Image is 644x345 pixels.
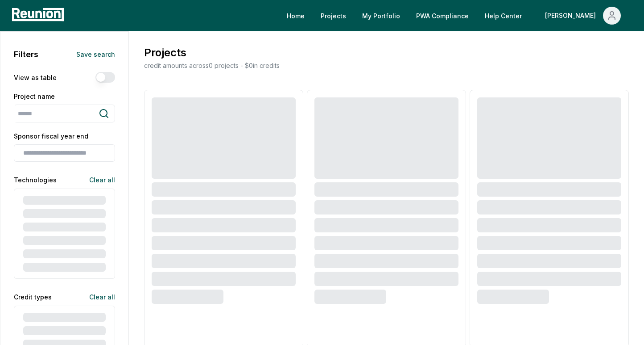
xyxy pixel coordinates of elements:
[142,45,280,61] h3: Projects
[142,61,280,70] p: credit amounts across 0 projects - $ 0 in credits
[14,92,115,101] label: Project name
[478,7,529,25] a: Help Center
[280,7,635,25] nav: Main
[355,7,407,25] a: My Portfolio
[14,131,115,141] label: Sponsor fiscal year end
[280,7,312,25] a: Home
[82,171,115,189] button: Clear all
[14,175,57,185] label: Technologies
[538,7,628,25] button: [PERSON_NAME]
[409,7,476,25] a: PWA Compliance
[314,7,353,25] a: Projects
[545,7,599,25] div: [PERSON_NAME]
[14,292,52,302] label: Credit types
[14,48,38,60] h2: Filters
[14,73,57,82] label: View as table
[82,288,115,306] button: Clear all
[69,45,115,63] button: Save search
